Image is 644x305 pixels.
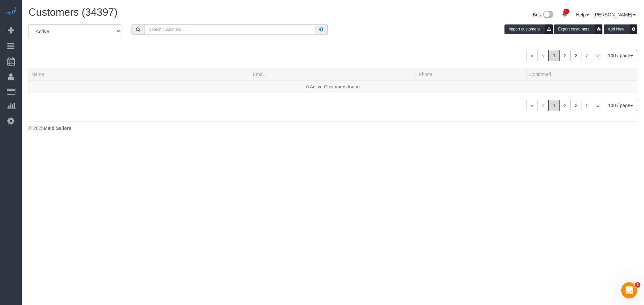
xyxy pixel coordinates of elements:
[416,68,527,80] th: Phone
[527,68,637,80] th: Confirmed
[250,68,416,80] th: Email
[526,100,538,111] span: «
[571,50,582,61] a: 3
[582,50,593,61] a: >
[559,100,571,111] a: 2
[4,7,17,16] img: Automaid Logo
[604,50,637,61] button: 100 / page
[29,125,637,132] div: © 2025
[558,7,571,21] a: 6
[593,100,604,111] a: »
[526,50,538,61] span: «
[526,100,637,111] nav: Pagination navigation
[533,12,554,17] a: Beta
[582,100,593,111] a: >
[537,100,549,111] span: <
[563,9,569,14] span: 6
[571,100,582,111] a: 3
[44,126,71,131] strong: Maid Sailors
[604,24,637,34] button: Add New
[29,6,117,18] span: Customers (34397)
[29,68,250,80] th: Name
[604,100,637,111] button: 100 / page
[537,50,549,61] span: <
[635,282,640,288] span: 3
[593,50,604,61] a: »
[554,24,602,34] button: Export customers
[576,12,589,17] a: Help
[144,24,315,35] input: Search customers ...
[504,24,553,34] button: Import customers
[29,80,637,93] td: 0 Active Customers found
[621,282,637,298] iframe: Intercom live chat
[548,50,560,61] span: 1
[594,12,636,17] a: [PERSON_NAME]
[526,50,637,61] nav: Pagination navigation
[559,50,571,61] a: 2
[542,11,553,19] img: New interface
[548,100,560,111] span: 1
